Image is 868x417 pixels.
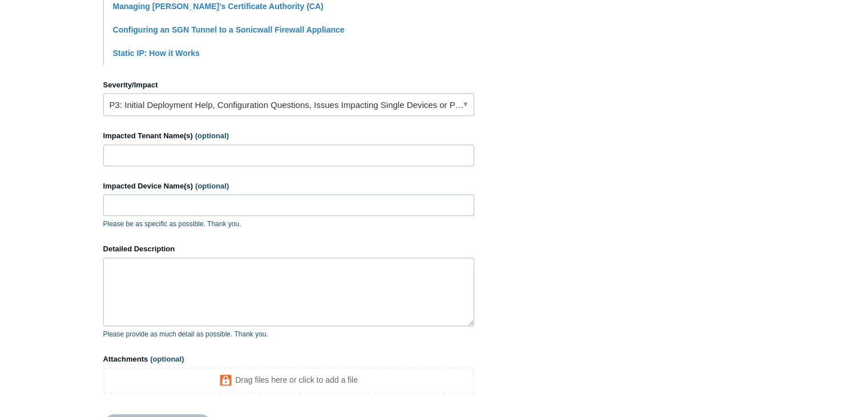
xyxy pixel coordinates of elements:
[103,219,474,229] p: Please be as specific as possible. Thank you.
[103,181,474,192] label: Impacted Device Name(s)
[103,130,474,142] label: Impacted Tenant Name(s)
[113,25,345,34] a: Configuring an SGN Tunnel to a Sonicwall Firewall Appliance
[103,243,474,255] label: Detailed Description
[103,354,474,365] label: Attachments
[150,355,184,363] span: (optional)
[103,79,474,91] label: Severity/Impact
[195,131,229,140] span: (optional)
[113,49,200,58] a: Static IP: How it Works
[195,182,229,190] span: (optional)
[103,93,474,116] a: P3: Initial Deployment Help, Configuration Questions, Issues Impacting Single Devices or Past Out...
[103,329,474,339] p: Please provide as much detail as possible. Thank you.
[113,2,324,11] a: Managing [PERSON_NAME]'s Certificate Authority (CA)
